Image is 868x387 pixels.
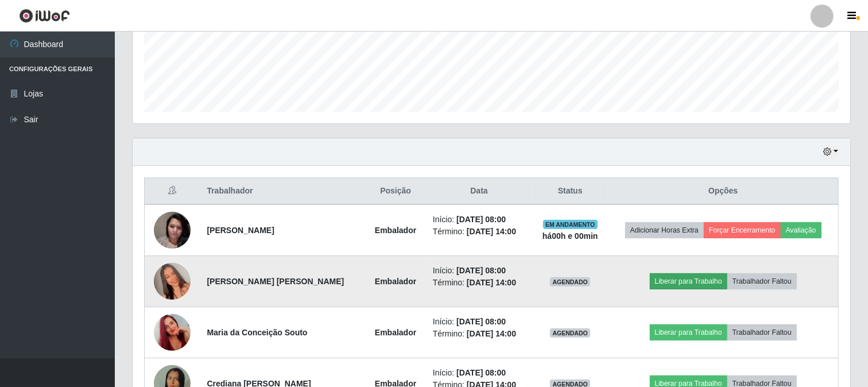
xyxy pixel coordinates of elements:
time: [DATE] 14:00 [467,329,516,338]
strong: Embalador [375,328,416,337]
img: 1751455620559.jpeg [154,249,191,314]
button: Forçar Encerramento [704,222,781,238]
span: AGENDADO [550,277,590,287]
strong: [PERSON_NAME] [207,226,274,235]
li: Início: [433,367,525,379]
strong: Embalador [375,277,416,286]
li: Início: [433,265,525,277]
li: Término: [433,277,525,289]
time: [DATE] 08:00 [456,317,506,326]
button: Trabalhador Faltou [727,273,797,289]
th: Trabalhador [200,178,365,205]
img: CoreUI Logo [19,9,70,23]
img: 1746815738665.jpeg [154,300,191,365]
th: Data [426,178,532,205]
th: Status [532,178,608,205]
strong: há 00 h e 00 min [542,231,598,241]
li: Início: [433,214,525,226]
li: Término: [433,328,525,340]
button: Liberar para Trabalho [650,273,727,289]
li: Início: [433,316,525,328]
img: 1682608462576.jpeg [154,206,191,254]
time: [DATE] 08:00 [456,215,506,224]
button: Liberar para Trabalho [650,324,727,340]
time: [DATE] 08:00 [456,266,506,275]
strong: [PERSON_NAME] [PERSON_NAME] [207,277,344,286]
strong: Maria da Conceição Souto [207,328,307,337]
span: EM ANDAMENTO [543,220,598,229]
th: Posição [365,178,426,205]
button: Avaliação [781,222,821,238]
time: [DATE] 14:00 [467,278,516,287]
button: Trabalhador Faltou [727,324,797,340]
li: Término: [433,226,525,238]
th: Opções [608,178,838,205]
span: AGENDADO [550,328,590,338]
strong: Embalador [375,226,416,235]
time: [DATE] 08:00 [456,368,506,377]
button: Adicionar Horas Extra [625,222,704,238]
time: [DATE] 14:00 [467,227,516,236]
